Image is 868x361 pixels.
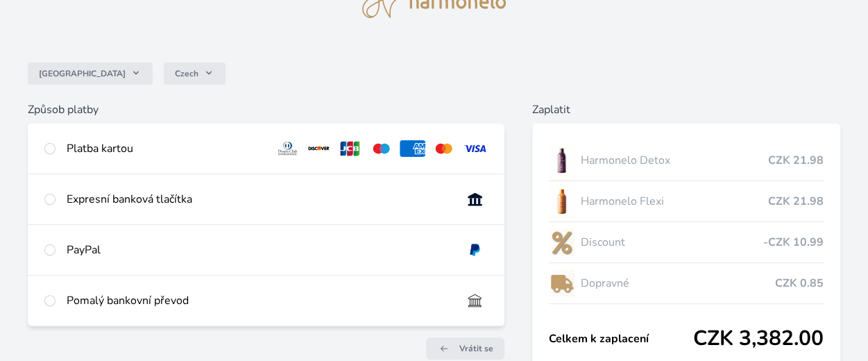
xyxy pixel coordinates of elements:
img: diners.svg [275,140,300,157]
img: discover.svg [306,140,332,157]
span: [GEOGRAPHIC_DATA] [39,68,126,79]
span: Dopravné [580,275,775,292]
span: Harmonelo Flexi [580,193,768,210]
span: Celkem k zaplacení [549,330,693,347]
img: onlineBanking_CZ.svg [462,191,488,208]
span: Harmonelo Detox [580,152,768,169]
img: paypal.svg [462,242,488,258]
span: CZK 21.98 [768,152,824,169]
img: mc.svg [431,140,457,157]
span: Czech [175,68,198,79]
span: Vrátit se [459,343,493,354]
span: CZK 3,382.00 [693,326,824,351]
div: PayPal [67,242,451,258]
img: jcb.svg [337,140,363,157]
h6: Zaplatit [532,101,840,118]
span: -CZK 10.99 [763,234,824,251]
span: Discount [580,234,763,251]
img: discount-lo.png [549,225,575,260]
button: Czech [164,62,225,85]
h6: Způsob platby [28,101,504,118]
div: Pomalý bankovní převod [67,292,451,309]
div: Platba kartou [67,140,264,157]
img: bankTransfer_IBAN.svg [462,292,488,309]
img: DETOX_se_stinem_x-lo.jpg [549,143,575,178]
span: CZK 0.85 [775,275,824,292]
img: visa.svg [462,140,488,157]
img: maestro.svg [368,140,394,157]
a: Vrátit se [426,337,504,360]
span: CZK 21.98 [768,193,824,210]
img: amex.svg [400,140,425,157]
div: Expresní banková tlačítka [67,191,451,208]
button: [GEOGRAPHIC_DATA] [28,62,153,85]
img: delivery-lo.png [549,266,575,301]
img: CLEAN_FLEXI_se_stinem_x-hi_(1)-lo.jpg [549,184,575,219]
